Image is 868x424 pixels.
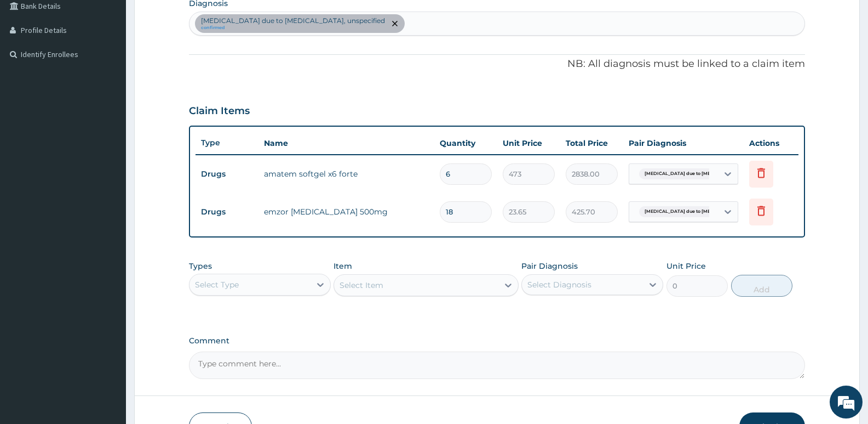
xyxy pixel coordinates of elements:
button: Add [731,275,792,297]
th: Quantity [434,132,497,154]
span: [MEDICAL_DATA] due to [MEDICAL_DATA] falc... [639,206,760,217]
th: Pair Diagnosis [623,132,744,154]
span: We're online! [64,138,151,249]
div: Select Diagnosis [527,279,591,290]
p: [MEDICAL_DATA] due to [MEDICAL_DATA], unspecified [201,16,385,25]
div: Select Type [195,279,239,290]
div: Chat with us now [57,61,184,76]
textarea: Type your message and hit 'Enter' [5,299,209,338]
th: Actions [744,132,798,154]
label: Pair Diagnosis [521,261,578,272]
td: Drugs [196,202,258,222]
td: amatem softgel x6 forte [258,163,434,185]
label: Item [334,261,352,272]
label: Types [189,262,212,271]
label: Comment [189,336,805,346]
h3: Claim Items [189,105,250,117]
th: Type [196,133,258,153]
div: Minimize live chat window [180,5,206,32]
small: confirmed [201,25,385,31]
label: Unit Price [666,261,706,272]
td: emzor [MEDICAL_DATA] 500mg [258,201,434,223]
td: Drugs [196,164,258,184]
span: remove selection option [390,19,400,29]
th: Unit Price [497,132,560,154]
img: d_794563401_company_1708531726252_794563401 [20,55,44,82]
p: NB: All diagnosis must be linked to a claim item [189,57,805,71]
span: [MEDICAL_DATA] due to [MEDICAL_DATA] falc... [639,168,760,179]
th: Name [258,132,434,154]
th: Total Price [560,132,623,154]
